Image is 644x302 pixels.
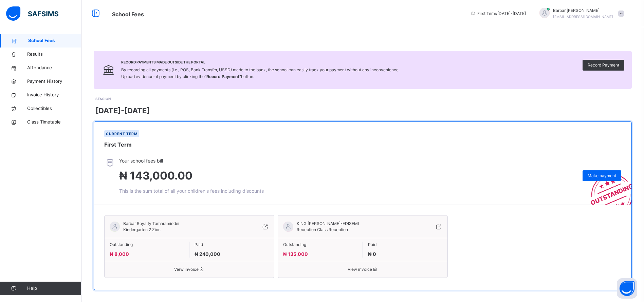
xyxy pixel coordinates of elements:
img: safsims [6,6,58,21]
span: Payment History [27,78,81,85]
span: ₦ 0 [368,251,376,257]
span: Invoice History [27,92,81,98]
span: Kindergarten 2 Zion [123,227,161,232]
span: Attendance [27,64,81,71]
span: This is the sum total of all your children's fees including discounts [119,188,264,194]
span: Record Payments Made Outside the Portal [121,60,400,65]
span: ₦ 240,000 [195,251,220,257]
img: outstanding-stamp.3c148f88c3ebafa6da95868fa43343a1.svg [582,166,631,205]
button: Open asap [617,278,637,299]
span: Barbar [PERSON_NAME] [553,7,613,14]
span: ₦ 8,000 [110,251,129,257]
span: View invoice [283,266,442,272]
span: Help [27,285,81,292]
div: BarbarDouglas [533,7,628,20]
span: Barbar Royalty Tamaramiedei [123,221,179,227]
span: session/term information [471,11,526,17]
span: Your school fees bill [119,157,264,164]
span: SESSION [95,97,111,101]
span: Collectibles [27,105,81,112]
span: Make payment [588,173,616,179]
span: [EMAIL_ADDRESS][DOMAIN_NAME] [553,15,613,19]
span: School Fees [112,11,144,18]
span: ₦ 135,000 [283,251,308,257]
span: Outstanding [110,242,184,248]
span: [DATE]-[DATE] [95,105,150,116]
span: Class Timetable [27,119,81,126]
span: Reception Class Reception [297,227,348,232]
span: Paid [195,242,269,248]
span: View invoice [110,266,269,272]
b: “Record Payment” [205,74,241,79]
span: Record Payment [588,62,619,68]
span: Outstanding [283,242,357,248]
span: ₦ 143,000.00 [119,169,192,182]
span: Paid [368,242,443,248]
span: First Term [104,141,132,148]
span: Current term [106,132,137,136]
span: By recording all payments (i.e., POS, Bank Transfer, USSD) made to the bank, the school can easil... [121,67,400,79]
span: Results [27,51,81,58]
span: KING [PERSON_NAME]-EDISEMI [297,221,359,227]
span: School Fees [28,37,81,44]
